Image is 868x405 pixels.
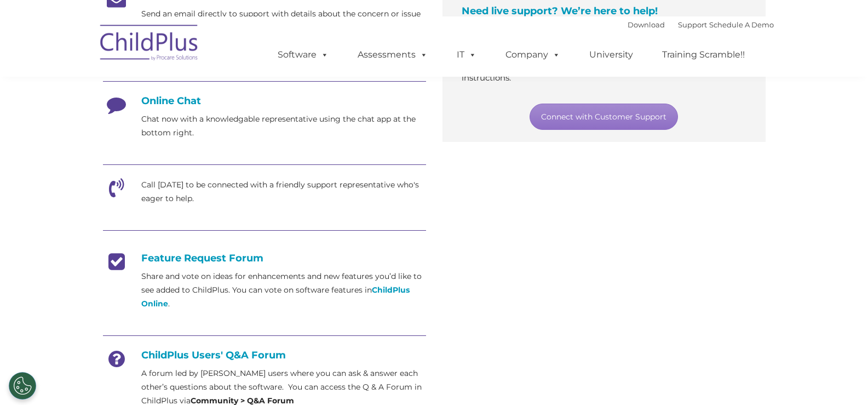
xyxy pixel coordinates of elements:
a: Schedule A Demo [709,20,774,29]
p: Call [DATE] to be connected with a friendly support representative who's eager to help. [141,178,426,206]
font: | [628,20,774,29]
img: ChildPlus by Procare Solutions [95,17,204,72]
h4: Feature Request Forum [103,252,426,264]
a: IT [446,44,487,66]
a: Company [495,44,571,66]
a: University [578,44,644,66]
a: Training Scramble!! [651,44,756,66]
span: Need live support? We’re here to help! [462,5,658,17]
a: Connect with Customer Support [530,104,678,130]
button: Cookies Settings [9,372,36,400]
h4: ChildPlus Users' Q&A Forum [103,349,426,361]
p: Send an email directly to support with details about the concern or issue you are experiencing. [141,7,426,35]
a: Software [267,44,340,66]
a: Assessments [347,44,439,66]
p: Chat now with a knowledgable representative using the chat app at the bottom right. [141,112,426,140]
a: Download [628,20,665,29]
h4: Online Chat [103,95,426,107]
iframe: Chat Widget [813,352,868,405]
a: ChildPlus Online [141,285,410,309]
a: Support [678,20,707,29]
p: Share and vote on ideas for enhancements and new features you’d like to see added to ChildPlus. Y... [141,270,426,311]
